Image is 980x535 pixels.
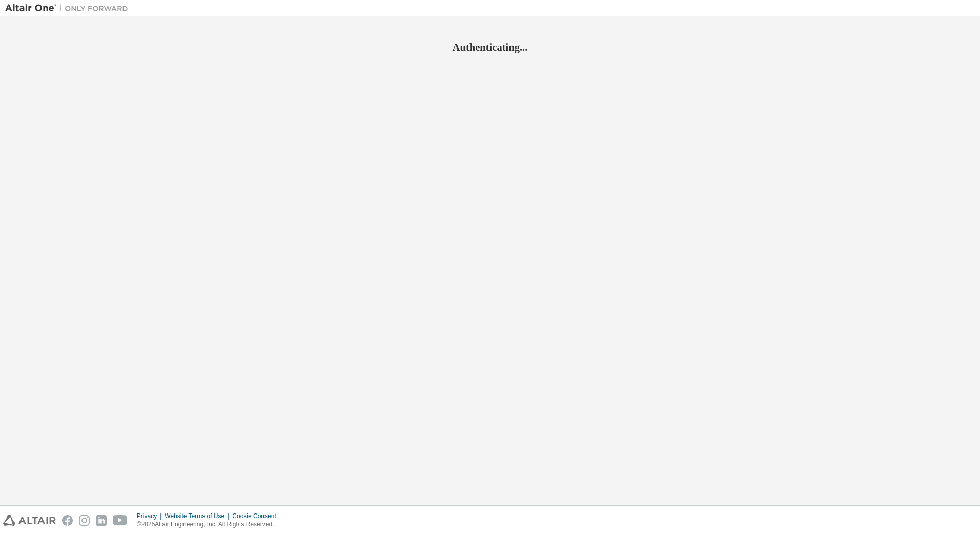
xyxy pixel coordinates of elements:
div: Website Terms of Use [165,512,232,520]
img: Altair One [5,3,133,13]
img: linkedin.svg [96,515,107,526]
img: instagram.svg [79,515,90,526]
img: youtube.svg [113,515,128,526]
img: facebook.svg [62,515,73,526]
p: © 2025 Altair Engineering, Inc. All Rights Reserved. [137,520,282,529]
h2: Authenticating... [5,40,975,54]
div: Cookie Consent [232,512,282,520]
img: altair_logo.svg [3,515,56,526]
div: Privacy [137,512,165,520]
